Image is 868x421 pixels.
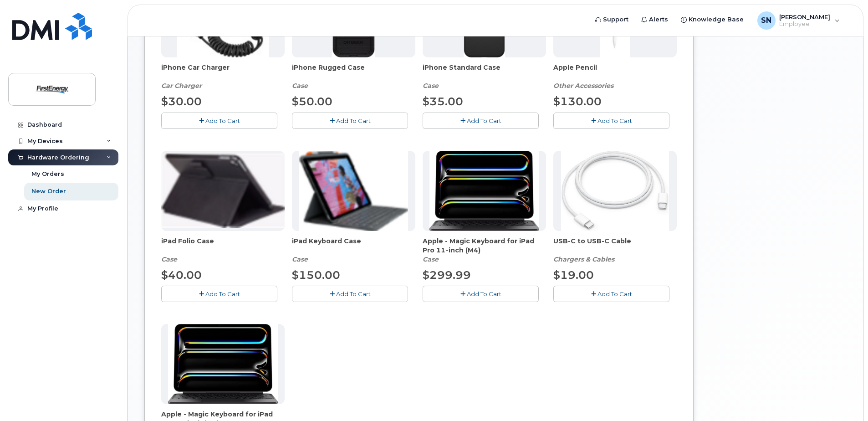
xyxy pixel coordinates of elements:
div: iPad Keyboard Case [292,236,415,264]
span: Support [603,15,628,24]
span: $50.00 [292,95,332,108]
em: Case [292,82,308,90]
span: SN [761,15,771,26]
button: Add To Cart [553,113,669,128]
span: iPad Keyboard Case [292,236,415,255]
span: iPhone Car Charger [161,63,285,81]
span: $19.00 [553,268,594,282]
span: $30.00 [161,95,202,108]
div: iPhone Standard Case [423,63,546,90]
em: Case [423,82,439,90]
em: Car Charger [161,82,202,90]
div: iPhone Car Charger [161,63,285,90]
em: Case [161,255,177,263]
div: Apple Pencil [553,63,677,90]
span: USB-C to USB-C Cable [553,236,677,255]
em: Case [423,255,439,263]
button: Add To Cart [423,286,539,302]
span: Add To Cart [205,290,240,298]
span: $130.00 [553,95,602,108]
span: Add To Cart [205,117,240,124]
button: Add To Cart [161,286,277,302]
img: magic_keyboard_for_ipad_pro.png [168,324,278,404]
span: Add To Cart [597,290,632,298]
span: $299.99 [423,268,471,282]
span: Alerts [649,15,668,24]
span: iPhone Rugged Case [292,63,415,81]
span: Add To Cart [467,290,501,298]
span: Add To Cart [336,290,371,298]
img: keyboard.png [299,151,408,231]
div: iPhone Rugged Case [292,63,415,90]
span: iPhone Standard Case [423,63,546,81]
span: Apple - Magic Keyboard for iPad Pro 11‑inch (M4) [423,236,546,255]
button: Add To Cart [161,113,277,128]
span: Knowledge Base [689,15,744,24]
em: Other Accessories [553,82,613,90]
img: folio.png [161,154,285,228]
a: Knowledge Base [674,10,750,29]
div: iPad Folio Case [161,236,285,264]
a: Alerts [635,10,674,29]
button: Add To Cart [292,286,408,302]
button: Add To Cart [423,113,539,128]
a: Support [589,10,635,29]
span: Add To Cart [597,117,632,124]
span: $40.00 [161,268,202,282]
em: Case [292,255,308,263]
img: magic_keyboard_for_ipad_pro.png [429,151,540,231]
button: Add To Cart [553,286,669,302]
img: USB-C.jpg [561,151,669,231]
span: Employee [779,21,830,28]
span: Add To Cart [467,117,501,124]
span: Apple Pencil [553,63,677,81]
span: $150.00 [292,268,340,282]
span: $35.00 [423,95,463,108]
iframe: Messenger Launcher [828,381,861,414]
button: Add To Cart [292,113,408,128]
span: Add To Cart [336,117,371,124]
em: Chargers & Cables [553,255,614,263]
div: Snyder, Nancy [751,11,846,30]
div: USB-C to USB-C Cable [553,236,677,264]
span: iPad Folio Case [161,236,285,255]
span: [PERSON_NAME] [779,13,830,21]
div: Apple - Magic Keyboard for iPad Pro 11‑inch (M4) [423,236,546,264]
